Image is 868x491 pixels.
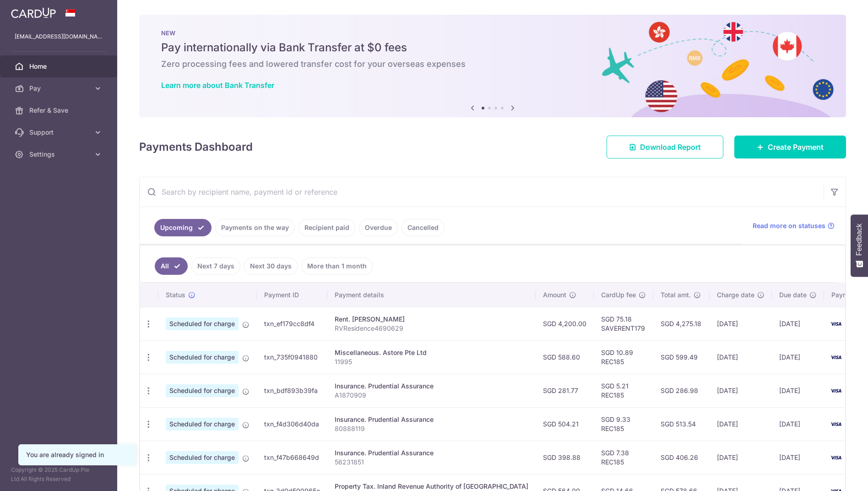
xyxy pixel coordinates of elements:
td: SGD 504.21 [536,407,594,441]
a: Next 7 days [191,257,240,275]
img: Bank Card [827,385,845,396]
td: SGD 588.60 [536,340,594,374]
div: Property Tax. Inland Revenue Authority of [GEOGRAPHIC_DATA] [335,482,528,491]
a: Download Report [607,136,723,158]
div: Insurance. Prudential Assurance [335,382,528,391]
span: Settings [29,150,90,159]
a: All [155,257,188,275]
span: Create Payment [768,142,824,153]
span: CardUp fee [601,290,636,300]
span: Home [29,62,90,71]
td: SGD 7.38 REC185 [594,441,653,474]
td: [DATE] [710,374,772,407]
td: [DATE] [772,441,824,474]
span: Due date [779,290,807,300]
td: SGD 286.98 [653,374,710,407]
td: [DATE] [772,340,824,374]
span: Refer & Save [29,106,90,115]
th: Payment details [327,283,536,307]
span: Scheduled for charge [166,351,239,364]
div: Rent. [PERSON_NAME] [335,315,528,324]
span: Status [166,290,185,300]
span: Charge date [717,290,754,300]
a: Create Payment [734,136,846,158]
h5: Pay internationally via Bank Transfer at $0 fees [161,40,824,55]
td: txn_735f0941880 [257,340,327,374]
p: 11995 [335,357,528,366]
td: [DATE] [772,307,824,340]
a: Next 30 days [244,257,298,275]
img: Bank Card [827,419,845,430]
div: Insurance. Prudential Assurance [335,415,528,424]
a: Learn more about Bank Transfer [161,81,274,90]
p: RVResidence4690629 [335,324,528,333]
img: Bank Card [827,318,845,329]
a: Upcoming [154,219,212,236]
span: Scheduled for charge [166,418,239,431]
td: SGD 406.26 [653,441,710,474]
td: [DATE] [710,407,772,441]
button: Feedback - Show survey [851,214,868,277]
span: Read more on statuses [753,221,825,230]
p: [EMAIL_ADDRESS][DOMAIN_NAME] [15,32,103,41]
span: Pay [29,84,90,93]
span: Scheduled for charge [166,451,239,464]
p: 56231851 [335,458,528,467]
span: Total amt. [661,290,691,300]
td: [DATE] [772,374,824,407]
td: txn_f4d306d40da [257,407,327,441]
td: SGD 599.49 [653,340,710,374]
td: [DATE] [710,307,772,340]
td: txn_ef179cc8df4 [257,307,327,340]
a: Read more on statuses [753,221,835,230]
td: SGD 281.77 [536,374,594,407]
td: [DATE] [772,407,824,441]
h6: Zero processing fees and lowered transfer cost for your overseas expenses [161,59,824,70]
a: Recipient paid [298,219,355,236]
td: SGD 4,275.18 [653,307,710,340]
td: SGD 398.88 [536,441,594,474]
td: txn_f47b668649d [257,441,327,474]
td: [DATE] [710,340,772,374]
span: Support [29,128,90,137]
h4: Payments Dashboard [139,139,253,155]
a: Cancelled [401,219,445,236]
a: Overdue [359,219,398,236]
img: Bank Card [827,352,845,363]
td: SGD 9.33 REC185 [594,407,653,441]
td: SGD 4,200.00 [536,307,594,340]
div: Insurance. Prudential Assurance [335,448,528,458]
td: txn_bdf893b39fa [257,374,327,407]
input: Search by recipient name, payment id or reference [140,177,824,207]
td: SGD 5.21 REC185 [594,374,653,407]
td: SGD 75.18 SAVERENT179 [594,307,653,340]
td: SGD 10.89 REC185 [594,340,653,374]
img: Bank transfer banner [139,15,846,117]
p: 80888119 [335,424,528,433]
span: Amount [543,290,566,300]
td: [DATE] [710,441,772,474]
img: CardUp [11,7,56,18]
p: A1870909 [335,391,528,400]
span: Scheduled for charge [166,317,239,330]
th: Payment ID [257,283,327,307]
span: Download Report [640,142,701,153]
p: NEW [161,29,824,37]
div: Miscellaneous. Astore Pte Ltd [335,348,528,357]
span: Feedback [855,224,863,256]
td: SGD 513.54 [653,407,710,441]
a: Payments on the way [215,219,295,236]
span: Scheduled for charge [166,384,239,397]
div: You are already signed in [26,450,128,459]
a: More than 1 month [301,257,373,275]
img: Bank Card [827,452,845,463]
